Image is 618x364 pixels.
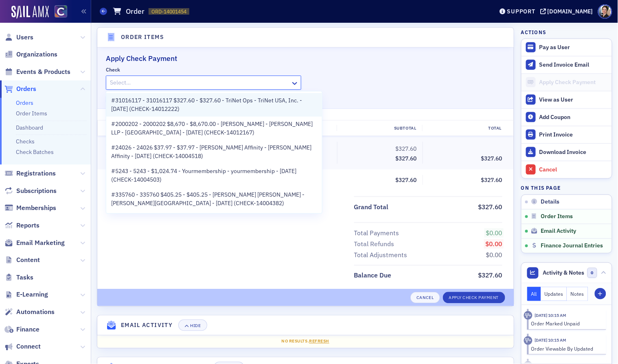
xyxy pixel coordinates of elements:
span: #5243 - 5243 - $1,024.74 - Yourmembership - yourmembership - [DATE] (CHECK-14004503) [111,167,317,184]
div: Add Coupon [539,114,608,121]
div: Balance Due [354,271,392,280]
span: #31016117 - 31016117 $327.60 - $327.60 - TriNet Ops - TriNet USA, Inc. - [DATE] (CHECK-14012222) [111,96,317,113]
a: Order Items [16,110,47,117]
div: Print Invoice [539,131,608,139]
span: ORD-14001454 [151,8,186,15]
a: Orders [16,99,33,106]
div: Total Refunds [354,239,394,249]
div: Pay as User [539,44,608,51]
div: Total Payments [354,228,399,238]
h1: Order [126,6,145,16]
time: 8/19/2025 10:15 AM [535,337,566,343]
a: Users [4,33,33,42]
span: Details [541,199,559,206]
span: Activity & Notes [543,269,585,277]
span: Content [16,256,40,264]
a: Email Marketing [4,238,65,247]
h4: Actions [521,28,546,36]
span: Registrations [16,169,56,178]
div: Check [106,67,120,73]
span: Reports [16,221,39,230]
a: Content [4,256,40,264]
div: View as User [539,96,608,104]
a: Memberships [4,204,56,212]
img: SailAMX [55,5,67,18]
span: $0.00 [486,240,502,248]
span: $327.60 [481,155,502,162]
span: $327.60 [396,176,417,184]
button: Apply Check Payment [443,292,505,303]
button: Notes [567,287,588,301]
h4: Order Items [121,33,164,41]
span: 0 [587,268,598,278]
div: [DOMAIN_NAME] [548,8,593,15]
span: $327.60 [396,155,417,162]
span: Finance [16,325,39,334]
span: #335760 - 335760 $405.25 - $405.25 - [PERSON_NAME] [PERSON_NAME] - [PERSON_NAME][GEOGRAPHIC_DATA]... [111,191,317,208]
a: Print Invoice [522,126,612,143]
div: Activity [524,336,533,345]
div: Subtotal [337,125,422,132]
time: 8/19/2025 10:15 AM [535,312,566,318]
div: Order Viewable By Updated [531,345,601,352]
a: View Homepage [49,5,67,19]
button: Send Invoice Email [522,56,612,74]
div: Send Invoice Email [539,61,608,69]
a: Automations [4,308,55,316]
span: Memberships [16,204,56,212]
span: Orders [16,84,36,93]
a: Tasks [4,273,33,282]
a: Check Batches [16,148,54,156]
span: Organizations [16,50,57,59]
span: $0.00 [486,229,502,237]
div: Activity [524,311,533,320]
span: Refresh [309,338,329,344]
a: Events & Products [4,67,70,76]
span: $327.60 [481,176,502,184]
a: Orders [4,84,36,93]
span: #2000202 - 2000202 $8,670 - $8,670.00 - [PERSON_NAME] - [PERSON_NAME] LLP - [GEOGRAPHIC_DATA] - [... [111,120,317,137]
span: Profile [598,4,612,19]
span: Connect [16,342,41,351]
h4: Email Activity [121,321,173,330]
span: E-Learning [16,290,48,299]
span: Total Payments [354,228,402,238]
a: Reports [4,221,39,230]
a: Finance [4,325,39,334]
a: Connect [4,342,41,351]
span: $327.60 [478,271,502,279]
span: Grand Total [354,202,392,212]
a: Registrations [4,169,56,178]
span: Automations [16,308,55,316]
button: Hide [178,320,207,331]
span: Order Items [541,213,573,221]
span: Subscriptions [16,186,57,195]
span: Balance Due [354,271,394,280]
a: Organizations [4,50,57,59]
span: Email Marketing [16,238,65,247]
div: Hide [191,324,201,328]
div: Download Invoice [539,149,608,156]
a: Checks [16,138,35,145]
div: Order Marked Unpaid [531,320,601,327]
h4: On this page [521,184,612,192]
span: Tasks [16,273,33,282]
span: #24026 - 24026 $37.97 - $37.97 - [PERSON_NAME] Affinity - [PERSON_NAME] Affinity - [DATE] (CHECK-... [111,143,317,160]
button: [DOMAIN_NAME] [540,9,596,14]
a: E-Learning [4,290,48,299]
div: Support [507,8,535,15]
div: No results. [103,338,508,345]
span: Total Adjustments [354,250,410,260]
button: Pay as User [522,39,612,56]
span: $327.60 [478,203,502,211]
span: Events & Products [16,67,70,76]
div: Apply Check Payment [539,79,608,86]
button: All [527,287,541,301]
button: View as User [522,91,612,108]
div: Cancel [539,166,608,173]
div: Total [422,125,508,132]
span: Finance Journal Entries [541,243,603,250]
img: SailAMX [11,6,49,19]
button: Cancel [522,161,612,178]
